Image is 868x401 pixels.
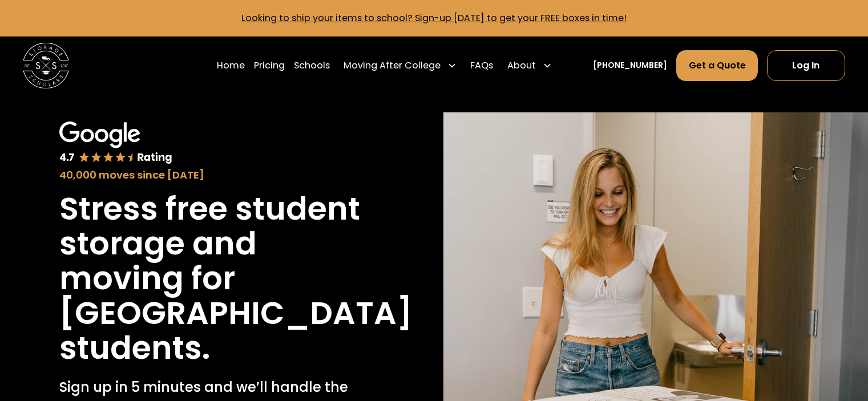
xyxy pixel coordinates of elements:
div: 40,000 moves since [DATE] [59,167,365,183]
h1: [GEOGRAPHIC_DATA] [59,296,412,331]
a: Home [217,50,245,82]
a: Get a Quote [676,50,757,81]
div: Moving After College [344,59,441,72]
a: Schools [294,50,330,82]
div: Moving After College [339,50,461,82]
a: FAQs [470,50,493,82]
img: Storage Scholars main logo [23,43,69,89]
img: Google 4.7 star rating [59,121,172,165]
a: Looking to ship your items to school? Sign-up [DATE] to get your FREE boxes in time! [241,11,627,25]
a: Log In [767,50,845,81]
a: [PHONE_NUMBER] [593,59,667,71]
h1: students. [59,331,210,366]
div: About [503,50,556,82]
h1: Stress free student storage and moving for [59,192,365,296]
a: home [23,43,69,89]
div: About [507,59,536,72]
a: Pricing [254,50,285,82]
